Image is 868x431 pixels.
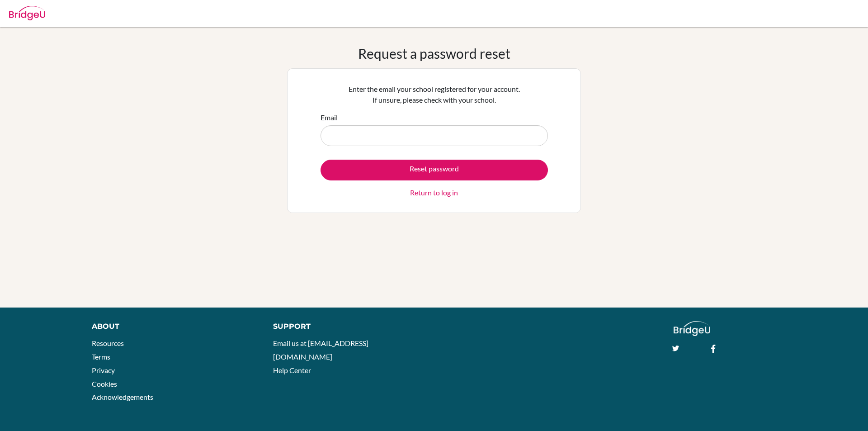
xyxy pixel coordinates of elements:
[321,84,548,105] p: Enter the email your school registered for your account. If unsure, please check with your school.
[9,6,45,20] img: Bridge-U
[92,321,253,332] div: About
[273,339,368,361] a: Email us at [EMAIL_ADDRESS][DOMAIN_NAME]
[674,321,710,336] img: logo_white@2x-f4f0deed5e89b7ecb1c2cc34c3e3d731f90f0f143d5ea2071677605dd97b5244.png
[92,393,153,401] a: Acknowledgements
[273,321,424,332] div: Support
[273,366,311,374] a: Help Center
[358,45,510,62] h1: Request a password reset
[321,160,548,180] button: Reset password
[92,366,115,374] a: Privacy
[321,112,338,123] label: Email
[410,187,458,198] a: Return to log in
[92,352,110,361] a: Terms
[92,339,124,347] a: Resources
[92,379,117,388] a: Cookies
